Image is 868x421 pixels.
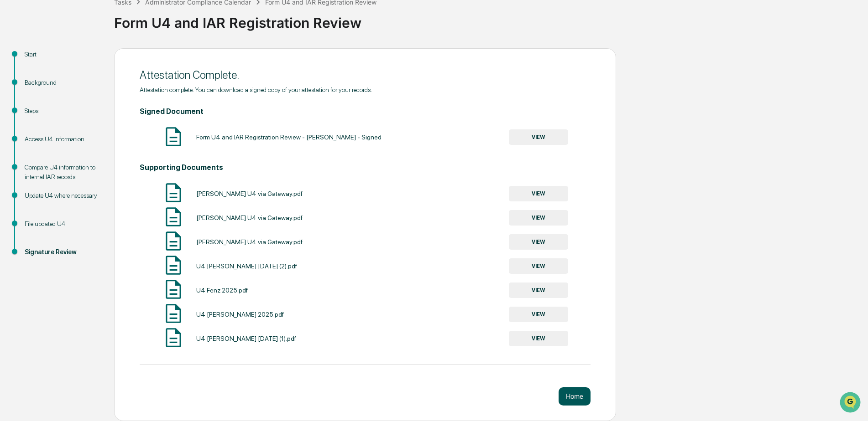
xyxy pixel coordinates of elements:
span: Attestations [75,115,113,124]
iframe: Open customer support [839,391,863,416]
button: VIEW [509,331,568,346]
div: Attestation Complete. [140,68,591,82]
button: VIEW [509,210,568,226]
div: [PERSON_NAME] U4 via Gateway.pdf [196,190,303,197]
div: Start new chat [31,70,150,79]
a: Powered byPylon [64,154,110,161]
div: [PERSON_NAME] U4 via Gateway.pdf [196,214,303,221]
img: Document Icon [162,205,185,228]
h4: Supporting Documents [140,163,591,172]
div: U4 [PERSON_NAME] 2025.pdf [196,311,284,318]
button: VIEW [509,282,568,298]
div: Start [25,50,99,59]
span: Data Lookup [18,132,58,141]
img: 1746055101610-c473b297-6a78-478c-a979-82029cc54cd1 [9,70,26,86]
div: U4 [PERSON_NAME] [DATE] (1).pdf [196,335,296,342]
a: 🔎Data Lookup [5,128,61,145]
div: We're available if you need us! [31,79,115,86]
button: VIEW [509,186,568,201]
div: 🔎 [9,133,16,140]
div: Steps [25,106,99,116]
img: Document Icon [162,125,185,148]
h4: Signed Document [140,107,591,116]
div: U4 Fenz 2025.pdf [196,287,248,294]
button: Start new chat [155,72,166,83]
a: 🖐️Preclearance [5,111,63,128]
p: How can we help? [9,19,166,34]
img: Document Icon [162,326,185,349]
button: Home [559,387,591,406]
div: 🖐️ [9,116,16,123]
button: VIEW [509,129,568,145]
div: Form U4 and IAR Registration Review [114,7,863,31]
div: Background [25,78,99,87]
div: 🗄️ [66,116,73,123]
div: U4 [PERSON_NAME] [DATE] (2).pdf [196,262,297,270]
div: Compare U4 information to internal IAR records [25,163,99,182]
div: Update U4 where necessary [25,191,99,200]
div: Access U4 information [25,134,99,144]
span: Pylon [91,154,110,161]
img: Document Icon [162,278,185,301]
img: Document Icon [162,254,185,277]
img: Document Icon [162,230,185,252]
div: Signature Review [25,247,99,257]
div: Attestation complete. You can download a signed copy of your attestation for your records. [140,86,591,93]
img: Document Icon [162,302,185,325]
button: VIEW [509,258,568,274]
input: Clear [24,41,151,51]
div: Form U4 and IAR Registration Review - [PERSON_NAME] - Signed [196,133,382,141]
div: [PERSON_NAME] U4 via Gateway.pdf [196,238,303,246]
span: Preclearance [18,115,59,124]
button: VIEW [509,234,568,250]
img: Document Icon [162,181,185,204]
a: 🗄️Attestations [63,111,117,128]
button: VIEW [509,307,568,322]
div: File updated U4 [25,219,99,229]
